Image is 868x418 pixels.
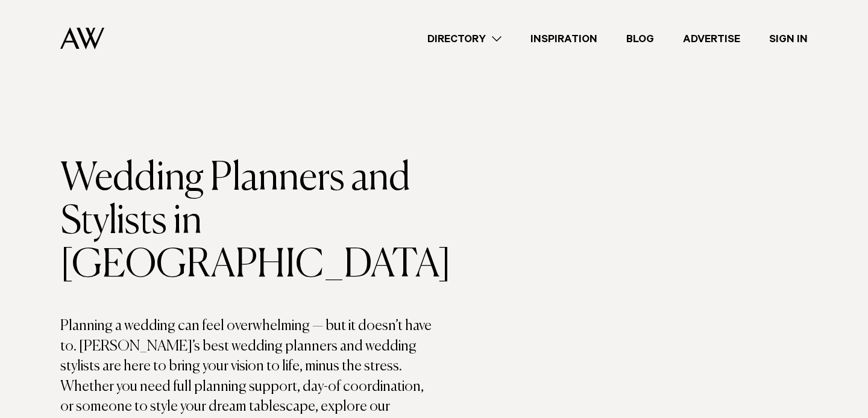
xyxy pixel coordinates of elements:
[60,27,104,49] img: Auckland Weddings Logo
[668,31,755,47] a: Advertise
[755,31,822,47] a: Sign In
[612,31,668,47] a: Blog
[413,31,516,47] a: Directory
[60,157,434,287] h1: Wedding Planners and Stylists in [GEOGRAPHIC_DATA]
[516,31,612,47] a: Inspiration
